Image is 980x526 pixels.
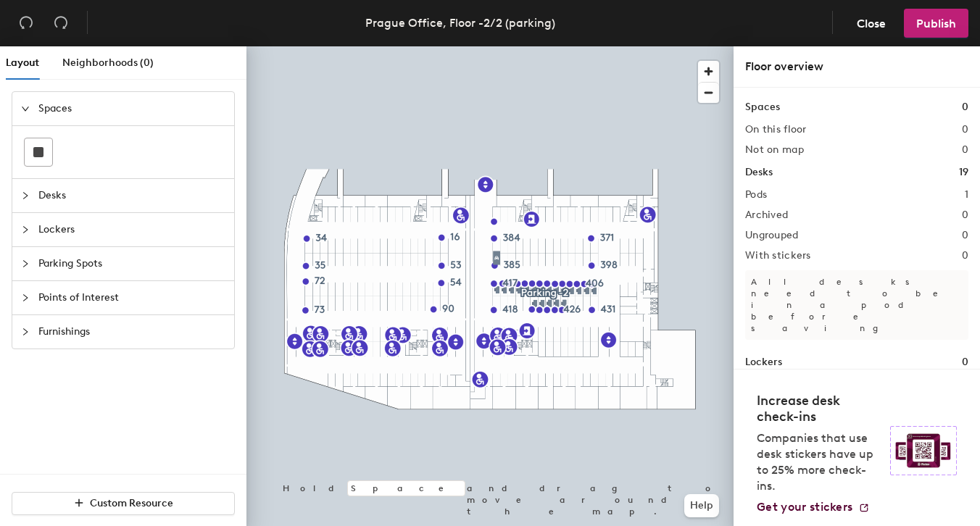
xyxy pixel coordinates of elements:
[38,213,225,246] span: Lockers
[745,230,799,241] h2: Ungrouped
[745,209,788,221] h2: Archived
[757,393,881,425] h4: Increase desk check-ins
[38,179,225,212] span: Desks
[684,494,719,517] button: Help
[745,189,767,201] h2: Pods
[962,354,968,370] h1: 0
[962,144,968,156] h2: 0
[745,99,780,115] h1: Spaces
[38,247,225,280] span: Parking Spots
[904,9,968,38] button: Publish
[21,225,30,234] span: collapsed
[745,144,804,156] h2: Not on map
[745,354,782,370] h1: Lockers
[745,270,968,340] p: All desks need to be in a pod before saving
[745,164,773,180] h1: Desks
[745,250,811,262] h2: With stickers
[962,230,968,241] h2: 0
[844,9,898,38] button: Close
[890,426,957,475] img: Sticker logo
[757,430,881,494] p: Companies that use desk stickers have up to 25% more check-ins.
[962,209,968,221] h2: 0
[365,14,555,32] div: Prague Office, Floor -2/2 (parking)
[962,99,968,115] h1: 0
[857,17,886,30] span: Close
[38,281,225,314] span: Points of Interest
[962,250,968,262] h2: 0
[21,293,30,302] span: collapsed
[38,92,225,125] span: Spaces
[21,259,30,268] span: collapsed
[745,124,807,135] h2: On this floor
[962,124,968,135] h2: 0
[745,58,968,75] div: Floor overview
[12,492,235,515] button: Custom Resource
[6,57,39,69] span: Layout
[21,104,30,113] span: expanded
[62,57,154,69] span: Neighborhoods (0)
[757,500,870,514] a: Get your stickers
[90,497,173,509] span: Custom Resource
[46,9,75,38] button: Redo (⌘ + ⇧ + Z)
[38,315,225,348] span: Furnishings
[12,9,41,38] button: Undo (⌘ + Z)
[757,500,852,514] span: Get your stickers
[21,327,30,336] span: collapsed
[965,189,968,201] h2: 1
[959,164,968,180] h1: 19
[916,17,956,30] span: Publish
[21,191,30,200] span: collapsed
